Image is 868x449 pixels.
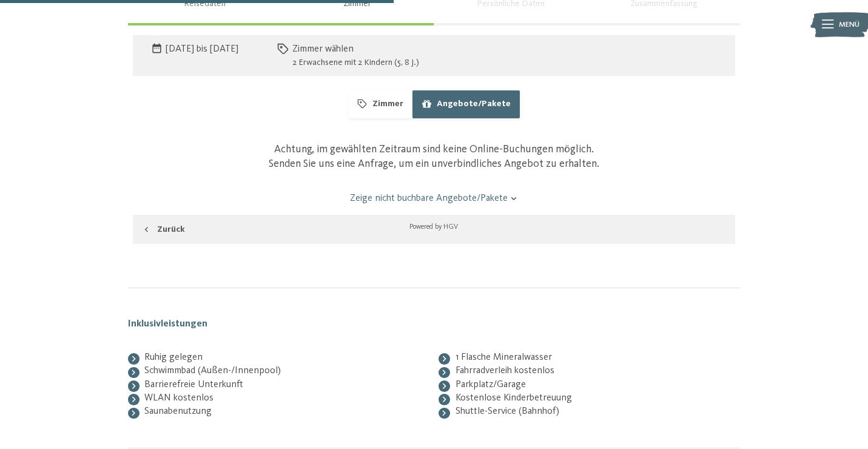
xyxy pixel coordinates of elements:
div: Ruhig gelegen [128,351,429,364]
button: Angebote/Pakete [412,90,519,118]
div: Achtung, im gewählten Zeitraum sind keine Online-Buchungen möglich. Senden Sie uns eine Anfrage, ... [151,143,717,172]
a: Zeige nicht buchbare Angebote/Pakete [151,192,717,205]
div: Powered by HGV [409,222,458,232]
h2: Inklusivleistungen [128,317,740,331]
div: Fahrradverleih kostenlos [439,364,739,377]
div: Shuttle-Service (Bahnhof) [439,405,739,418]
div: Buchungsfortschritt [128,23,434,25]
div: Kostenlose Kinderbetreuung [439,391,739,405]
div: Zimmer wählen [292,42,419,69]
span: bis [166,42,238,56]
div: Schwimmbad (Außen-/Innenpool) [128,364,429,377]
button: Zurück [133,215,193,244]
time: [DATE] [166,44,194,54]
div: 2 Erwachsene mit 2 Kindern (5, 8 J.) [292,56,419,69]
div: Barrierefreie Unterkunft [128,378,429,391]
div: Parkplatz/Garage [439,378,739,391]
div: Reisedaten [151,42,238,56]
div: WLAN kostenlos [128,391,429,405]
button: Zimmer [348,90,412,118]
time: [DATE] [210,44,238,54]
div: Saunabenutzung [128,405,429,418]
div: 1 Flasche Mineralwasser [439,351,739,364]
